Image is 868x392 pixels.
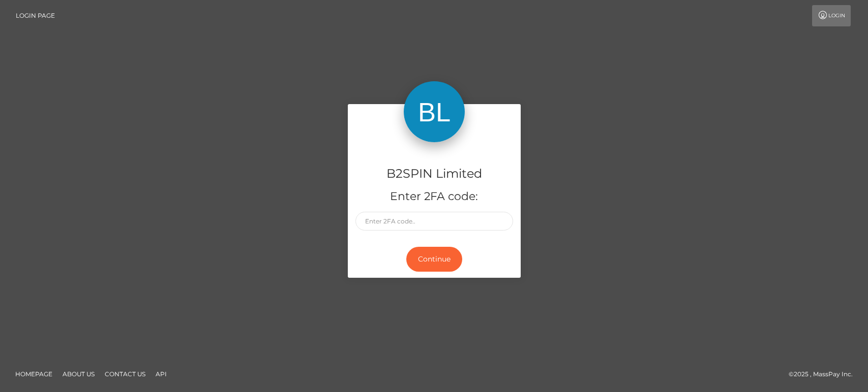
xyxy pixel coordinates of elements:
a: About Us [58,366,99,382]
a: Login [812,5,851,26]
div: © 2025 , MassPay Inc. [789,369,860,380]
a: Login Page [16,5,55,26]
a: API [152,366,171,382]
h5: Enter 2FA code: [355,189,513,205]
input: Enter 2FA code.. [355,212,513,231]
img: B2SPIN Limited [404,81,465,142]
a: Homepage [11,366,56,382]
button: Continue [406,247,462,272]
h4: B2SPIN Limited [355,165,513,183]
a: Contact Us [101,366,149,382]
